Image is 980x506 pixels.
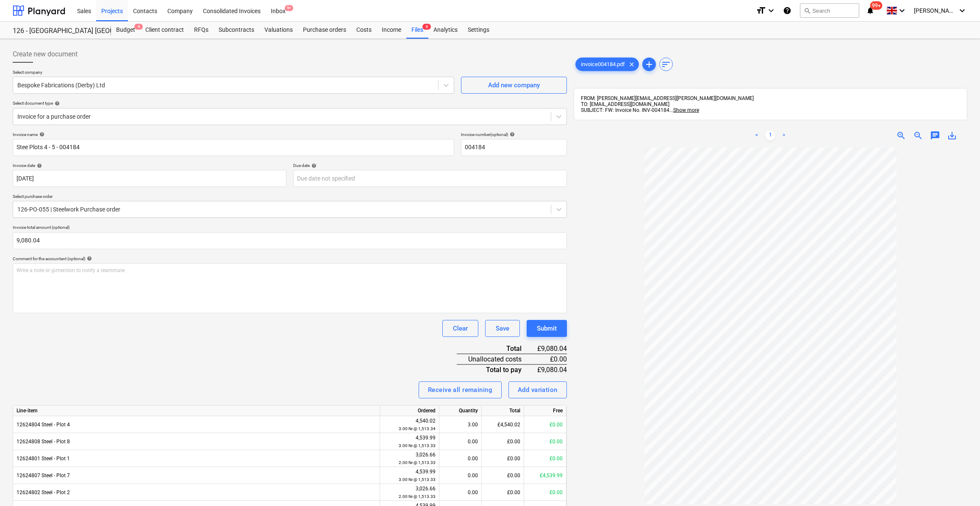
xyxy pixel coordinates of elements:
[575,58,639,71] div: invoice004184.pdf
[957,6,967,16] i: keyboard_arrow_down
[383,468,436,484] div: 4,539.99
[13,132,454,137] div: Invoice name
[298,22,351,39] a: Purchase orders
[442,320,478,337] button: Clear
[111,22,140,39] a: Budget4
[419,381,502,398] button: Receive all remaining
[383,451,436,467] div: 3,026.66
[399,460,436,465] small: 2.00 Nr @ 1,513.33
[457,364,535,375] div: Total to pay
[482,467,524,484] div: £0.00
[524,433,566,450] div: £0.00
[779,131,789,141] a: Next page
[938,465,980,506] iframe: Chat Widget
[627,59,637,70] span: clear
[13,256,567,261] div: Comment for the accountant (optional)
[482,484,524,501] div: £0.00
[537,323,557,334] div: Submit
[581,95,754,101] span: FROM: [PERSON_NAME][EMAIL_ADDRESS][PERSON_NAME][DOMAIN_NAME]
[482,450,524,467] div: £0.00
[17,473,70,478] span: 12624807 Steel - Plot 7
[443,484,478,501] div: 0.00
[13,100,567,106] div: Select document type
[766,6,776,16] i: keyboard_arrow_down
[457,344,535,354] div: Total
[930,131,940,141] span: chat
[443,450,478,467] div: 0.00
[351,22,377,39] a: Costs
[406,22,428,39] a: Files6
[422,24,431,30] span: 6
[913,131,923,141] span: zoom_out
[399,494,436,499] small: 2.00 Nr @ 1,513.33
[581,101,669,107] span: TO: [EMAIL_ADDRESS][DOMAIN_NAME]
[13,70,454,77] p: Select company
[111,22,140,39] div: Budget
[214,22,259,39] div: Subcontracts
[482,433,524,450] div: £0.00
[13,170,286,187] input: Invoice date not specified
[38,132,44,137] span: help
[35,163,42,168] span: help
[508,132,515,137] span: help
[13,49,78,59] span: Create new document
[399,426,436,431] small: 3.00 Nr @ 1,513.34
[13,406,380,416] div: Line-item
[914,7,956,14] span: [PERSON_NAME]
[53,101,60,106] span: help
[804,7,811,14] span: search
[576,61,630,67] span: invoice004184.pdf
[765,131,775,141] a: Page 1 is your current page
[644,59,654,70] span: add
[535,354,567,364] div: £0.00
[461,139,567,156] input: Invoice number
[669,107,699,113] span: ...
[866,6,875,16] i: notifications
[13,232,567,249] input: Invoice total amount (optional)
[85,256,92,261] span: help
[673,107,699,113] span: Show more
[457,354,535,364] div: Unallocated costs
[443,467,478,484] div: 0.00
[461,132,567,137] div: Invoice number (optional)
[399,477,436,482] small: 3.00 Nr @ 1,513.33
[17,439,70,445] span: 12624808 Steel - Plot 8
[453,323,468,334] div: Clear
[310,163,316,168] span: help
[463,22,494,39] a: Settings
[377,22,406,39] a: Income
[496,323,509,334] div: Save
[428,22,463,39] a: Analytics
[259,22,298,39] a: Valuations
[17,422,70,428] span: 12624804 Steel - Plot 4
[406,22,428,39] div: Files
[535,344,567,354] div: £9,080.04
[13,225,567,232] p: Invoice total amount (optional)
[380,406,439,416] div: Ordered
[189,22,214,39] a: RFQs
[870,1,883,10] span: 99+
[897,6,907,16] i: keyboard_arrow_down
[661,59,671,70] span: sort
[140,22,189,39] a: Client contract
[383,485,436,500] div: 3,026.66
[134,24,143,30] span: 4
[482,416,524,433] div: £4,540.02
[461,77,567,94] button: Add new company
[524,450,566,467] div: £0.00
[485,320,520,337] button: Save
[524,484,566,501] div: £0.00
[383,434,436,450] div: 4,539.99
[947,131,957,141] span: save_alt
[524,406,566,416] div: Free
[383,417,436,433] div: 4,540.02
[13,194,567,201] p: Select purchase order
